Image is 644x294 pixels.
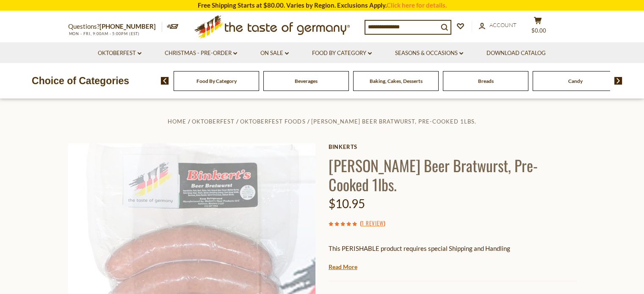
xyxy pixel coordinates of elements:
a: Breads [478,78,494,84]
p: Questions? [68,21,162,32]
a: Oktoberfest [98,49,141,58]
a: Beverages [295,78,318,84]
span: $0.00 [531,27,546,34]
span: ( ) [360,219,385,227]
a: [PERSON_NAME] Beer Bratwurst, Pre-Cooked 1lbs. [311,118,476,125]
p: This PERISHABLE product requires special Shipping and Handling [329,243,576,254]
a: Binkerts [329,143,576,150]
a: Food By Category [196,78,237,84]
a: Food By Category [312,49,372,58]
a: Baking, Cakes, Desserts [370,78,423,84]
a: [PHONE_NUMBER] [100,22,156,30]
a: Download Catalog [486,49,546,58]
a: Home [168,118,186,125]
a: Seasons & Occasions [395,49,463,58]
span: MON - FRI, 9:00AM - 5:00PM (EST) [68,31,140,36]
li: We will ship this product in heat-protective packaging and ice. [337,260,576,271]
a: Christmas - PRE-ORDER [165,49,237,58]
a: Oktoberfest Foods [240,118,305,125]
a: Oktoberfest [192,118,235,125]
span: Account [489,22,517,28]
a: Read More [329,263,357,271]
h1: [PERSON_NAME] Beer Bratwurst, Pre-Cooked 1lbs. [329,156,576,194]
a: Click here for details. [387,1,447,9]
button: $0.00 [525,16,551,38]
span: $10.95 [329,196,365,211]
a: 1 Review [362,219,384,228]
a: Account [479,21,517,30]
a: Candy [568,78,583,84]
img: next arrow [614,77,622,85]
img: previous arrow [161,77,169,85]
a: On Sale [260,49,289,58]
